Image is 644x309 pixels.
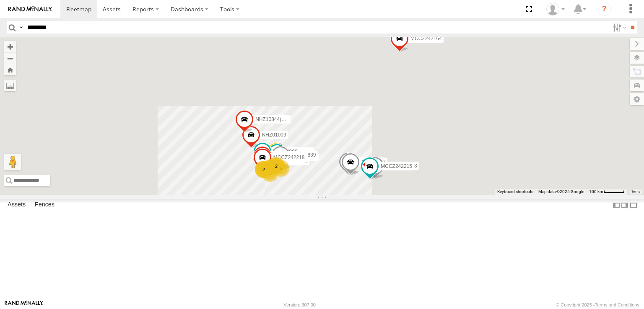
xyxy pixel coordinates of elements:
[4,41,16,52] button: Zoom in
[631,190,640,193] a: Terms (opens in new tab)
[630,93,644,105] label: Map Settings
[273,160,289,177] div: 5
[8,6,52,12] img: rand-logo.svg
[589,189,603,194] span: 100 km
[410,36,442,41] span: MCCZ242164
[4,80,16,91] label: Measure
[621,199,629,211] label: Dock Summary Table to the Right
[262,132,286,138] span: NHZ01009
[386,163,417,169] span: MCCZ242183
[283,158,308,164] span: NHZ11022
[629,199,638,211] label: Hide Summary Table
[5,301,43,309] a: Visit our Website
[597,3,611,16] i: ?
[255,161,272,178] div: 114
[268,158,285,175] div: 2
[255,161,272,178] div: 2
[273,154,305,160] span: MCCZ242218
[262,165,278,182] div: 3
[284,302,316,307] div: Version: 307.00
[610,21,628,33] label: Search Filter Options
[556,302,639,307] div: © Copyright 2025 -
[274,156,305,162] span: MCCZ242213
[260,160,277,177] div: 4
[273,148,298,154] span: NHZ10908
[255,161,272,178] div: 2
[497,189,533,195] button: Keyboard shortcuts
[612,199,621,211] label: Dock Summary Table to the Left
[4,154,21,170] button: Drag Pegman onto the map to open Street View
[543,3,568,15] div: Zulema McIntosch
[268,157,285,174] div: 4
[587,189,627,195] button: Map Scale: 100 km per 47 pixels
[273,152,305,158] span: MCCZ242217
[4,52,16,64] button: Zoom out
[595,302,639,307] a: Terms and Conditions
[288,149,312,155] span: NHZ10882
[538,189,584,194] span: Map data ©2025 Google
[361,159,386,165] span: NHZ10917
[18,21,24,33] label: Search Query
[381,163,412,169] span: MCCZ242215
[3,199,30,211] label: Assets
[31,199,59,211] label: Fences
[255,116,303,122] span: NHZ10844(Disabled)
[4,64,16,75] button: Zoom Home
[265,158,281,175] div: 8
